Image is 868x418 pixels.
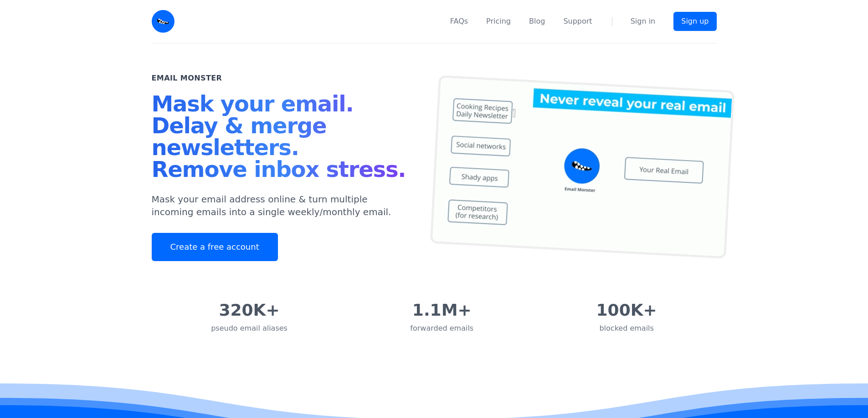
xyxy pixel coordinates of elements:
[211,301,288,319] div: 320K+
[486,16,511,27] a: Pricing
[211,323,288,334] div: pseudo email aliases
[152,10,175,33] img: Email Monster
[450,16,468,27] a: FAQs
[152,93,412,184] h1: Mask your email. Delay & merge newsletters. Remove inbox stress.
[596,301,657,319] div: 100K+
[410,301,473,319] div: 1.1M+
[410,323,473,334] div: forwarded emails
[529,16,545,27] a: Blog
[430,75,734,259] img: temp mail, free temporary mail, Temporary Email
[673,12,716,31] a: Sign up
[152,233,278,261] a: Create a free account
[631,16,656,27] a: Sign in
[152,73,222,84] h2: Email Monster
[152,193,412,218] p: Mask your email address online & turn multiple incoming emails into a single weekly/monthly email.
[563,16,592,27] a: Support
[596,323,657,334] div: blocked emails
